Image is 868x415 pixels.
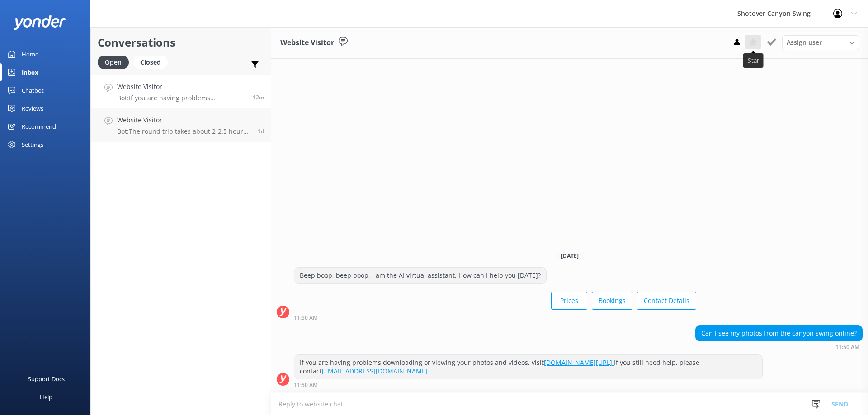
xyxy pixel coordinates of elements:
div: Inbox [22,63,38,81]
div: Open [98,56,129,69]
div: 11:50am 16-Aug-2025 (UTC +12:00) Pacific/Auckland [294,382,763,388]
div: 11:50am 16-Aug-2025 (UTC +12:00) Pacific/Auckland [294,314,696,321]
div: If you are having problems downloading or viewing your photos and videos, visit If you still need... [294,355,762,379]
a: Closed [133,57,172,67]
span: 11:50am 16-Aug-2025 (UTC +12:00) Pacific/Auckland [253,93,264,101]
span: [DATE] [556,252,584,260]
span: 08:38am 15-Aug-2025 (UTC +12:00) Pacific/Auckland [258,127,264,135]
div: Recommend [22,117,56,135]
h2: Conversations [98,34,264,51]
p: Bot: The round trip takes about 2-2.5 hours. You cannot drive to the site yourself due to crossin... [117,127,251,135]
h4: Website Visitor [117,115,251,125]
div: 11:50am 16-Aug-2025 (UTC +12:00) Pacific/Auckland [695,344,863,350]
div: Help [40,388,52,406]
strong: 11:50 AM [294,382,318,388]
strong: 11:50 AM [835,345,859,350]
div: Home [22,45,38,63]
div: Reviews [22,99,43,117]
div: Assign User [782,35,859,50]
div: Support Docs [28,370,65,388]
div: Closed [133,56,168,69]
button: Prices [551,292,587,310]
button: Contact Details [637,292,696,310]
strong: 11:50 AM [294,315,318,321]
div: Beep boop, beep boop, I am the AI virtual assistant. How can I help you [DATE]? [294,268,546,283]
a: [EMAIL_ADDRESS][DOMAIN_NAME] [322,367,428,375]
a: Open [98,57,133,67]
p: Bot: If you are having problems downloading or viewing your photos and videos, visit [DOMAIN_NAME... [117,94,246,102]
div: Settings [22,135,43,154]
a: Website VisitorBot:The round trip takes about 2-2.5 hours. You cannot drive to the site yourself ... [91,108,271,142]
h3: Website Visitor [280,37,334,49]
button: Bookings [592,292,632,310]
a: [DOMAIN_NAME][URL]. [544,358,614,367]
div: Can I see my photos from the canyon swing online? [696,326,862,341]
h4: Website Visitor [117,82,246,92]
img: yonder-white-logo.png [14,15,66,30]
div: Chatbot [22,81,44,99]
a: Website VisitorBot:If you are having problems downloading or viewing your photos and videos, visi... [91,75,271,108]
span: Assign user [787,37,822,47]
